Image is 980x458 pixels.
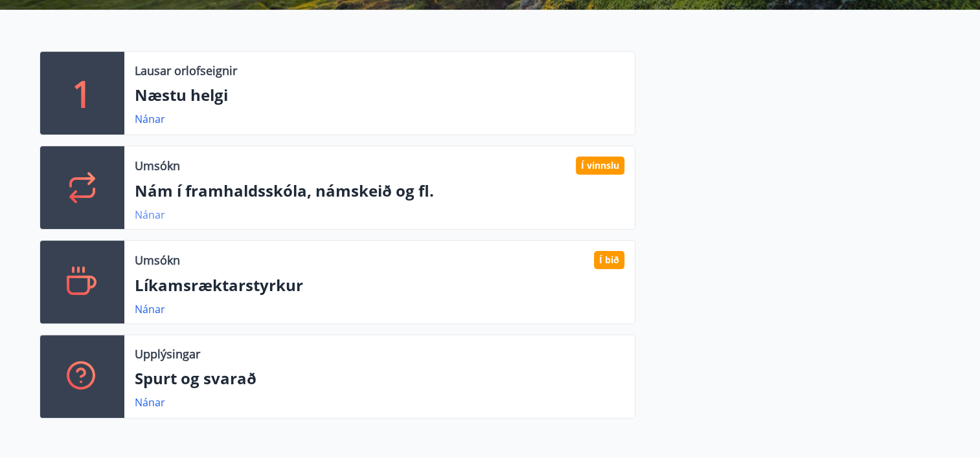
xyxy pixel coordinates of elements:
[135,180,624,202] p: Nám í framhaldsskóla, námskeið og fl.
[135,252,180,268] p: Umsókn
[135,395,165,409] a: Nánar
[135,157,180,174] p: Umsókn
[135,208,165,222] a: Nánar
[135,345,200,362] p: Upplýsingar
[576,157,624,175] div: Í vinnslu
[135,112,165,126] a: Nánar
[135,62,237,79] p: Lausar orlofseignir
[135,302,165,316] a: Nánar
[135,84,624,106] p: Næstu helgi
[135,274,624,296] p: Líkamsræktarstyrkur
[135,367,624,389] p: Spurt og svarað
[594,251,624,269] div: Í bið
[72,69,93,118] p: 1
